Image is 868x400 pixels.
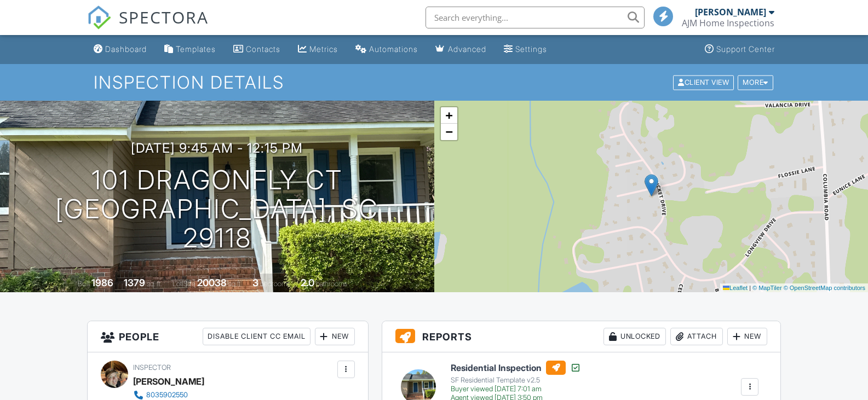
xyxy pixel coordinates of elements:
div: 2.0 [301,277,314,288]
a: Zoom in [441,107,457,124]
img: The Best Home Inspection Software - Spectora [87,5,111,30]
div: AJM Home Inspections [682,18,774,28]
a: Dashboard [89,39,151,60]
a: Automations (Basic) [351,39,422,60]
span: Inspector [133,363,171,372]
div: New [727,328,767,345]
a: Templates [160,39,220,60]
span: Lot Size [173,280,196,288]
div: New [315,328,355,345]
a: Client View [672,78,737,86]
h6: Residential Inspection [451,361,581,375]
img: Marker [645,174,658,196]
h1: Inspection Details [94,73,774,92]
div: [PERSON_NAME] [695,7,766,18]
div: Attach [670,328,723,345]
div: Metrics [309,44,338,54]
div: 3 [252,277,258,288]
div: 8035902550 [146,391,188,399]
div: Disable Client CC Email [203,328,311,345]
div: Contacts [246,44,280,54]
div: Unlocked [603,328,666,345]
span: | [749,285,751,291]
div: Buyer viewed [DATE] 7:01 am [451,385,581,393]
a: SPECTORA [87,15,209,38]
span: sq.ft. [228,280,242,288]
a: © OpenStreetMap contributors [784,285,865,291]
h3: [DATE] 9:45 am - 12:15 pm [131,141,303,155]
div: Automations [369,44,418,54]
div: 1379 [124,277,145,288]
span: bedrooms [260,280,290,288]
a: Zoom out [441,124,457,140]
div: [PERSON_NAME] [133,373,204,390]
a: Settings [499,39,551,60]
a: Support Center [700,39,779,60]
div: Settings [515,44,547,54]
span: sq. ft. [147,280,162,288]
input: Search everything... [426,7,645,28]
h1: 101 Dragonfly Ct [GEOGRAPHIC_DATA], SC 29118 [18,166,417,252]
span: SPECTORA [119,5,209,28]
div: 20038 [197,277,227,288]
a: Leaflet [723,285,748,291]
a: © MapTiler [752,285,782,291]
a: Advanced [431,39,491,60]
h3: Reports [382,321,781,352]
h3: People [88,321,368,352]
div: More [738,75,773,90]
span: bathrooms [316,280,347,288]
div: SF Residential Template v2.5 [451,376,581,385]
div: Dashboard [105,44,147,54]
div: Client View [673,75,734,90]
div: 1986 [91,277,113,288]
div: Support Center [716,44,775,54]
div: Templates [176,44,216,54]
div: Advanced [448,44,486,54]
span: + [445,108,452,122]
a: Metrics [294,39,342,60]
span: − [445,125,452,138]
a: Contacts [229,39,285,60]
span: Built [78,280,90,288]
